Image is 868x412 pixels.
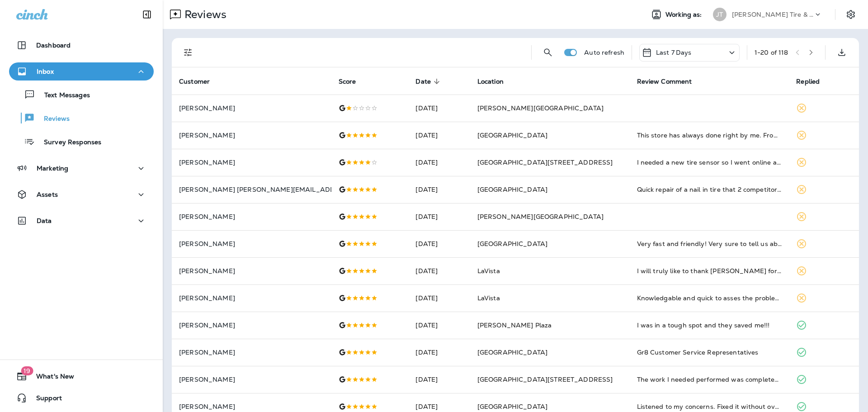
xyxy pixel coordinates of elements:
[755,49,788,56] div: 1 - 20 of 118
[37,217,52,224] p: Data
[637,239,782,248] div: Very fast and friendly! Very sure to tell us about there deals! Was recommended by a friend! Defi...
[408,95,470,122] td: [DATE]
[9,85,154,104] button: Text Messages
[477,240,547,248] span: [GEOGRAPHIC_DATA]
[35,115,70,123] p: Reviews
[477,375,613,384] span: [GEOGRAPHIC_DATA][STREET_ADDRESS]
[637,348,782,357] div: Gr8 Customer Service Representatives
[21,366,33,375] span: 19
[179,403,324,410] p: [PERSON_NAME]
[179,376,324,383] p: [PERSON_NAME]
[408,339,470,366] td: [DATE]
[408,230,470,257] td: [DATE]
[539,43,557,62] button: Search Reviews
[477,185,547,194] span: [GEOGRAPHIC_DATA]
[179,77,222,85] span: Customer
[9,109,154,128] button: Reviews
[637,77,704,85] span: Review Comment
[27,373,74,384] span: What's New
[408,203,470,230] td: [DATE]
[477,213,604,221] span: [PERSON_NAME][GEOGRAPHIC_DATA]
[339,78,356,85] span: Score
[9,132,154,151] button: Survey Responses
[415,78,431,85] span: Date
[796,77,831,85] span: Replied
[843,6,859,23] button: Settings
[35,91,90,100] p: Text Messages
[833,43,851,62] button: Export as CSV
[796,78,820,85] span: Replied
[637,375,782,384] div: The work I needed performed was completed as quickly as they could and at half the price of the d...
[477,131,547,139] span: [GEOGRAPHIC_DATA]
[477,158,613,166] span: [GEOGRAPHIC_DATA][STREET_ADDRESS]
[9,62,154,81] button: Inbox
[179,186,324,193] p: [PERSON_NAME] [PERSON_NAME][EMAIL_ADDRESS][PERSON_NAME][DOMAIN_NAME]
[179,267,324,275] p: [PERSON_NAME]
[179,322,324,329] p: [PERSON_NAME]
[408,284,470,312] td: [DATE]
[9,367,154,385] button: 19What's New
[179,132,324,139] p: [PERSON_NAME]
[477,78,504,85] span: Location
[37,68,54,75] p: Inbox
[179,104,324,112] p: [PERSON_NAME]
[408,149,470,176] td: [DATE]
[477,104,604,112] span: [PERSON_NAME][GEOGRAPHIC_DATA]
[637,402,782,411] div: Listened to my concerns. Fixed it without over charging for the work I feel very comfortable with...
[134,5,160,24] button: Collapse Sidebar
[9,159,154,177] button: Marketing
[179,213,324,220] p: [PERSON_NAME]
[339,77,368,85] span: Score
[9,36,154,54] button: Dashboard
[9,389,154,407] button: Support
[665,11,704,19] span: Working as:
[713,8,726,21] div: JT
[27,394,62,405] span: Support
[408,257,470,284] td: [DATE]
[36,42,71,49] p: Dashboard
[179,240,324,247] p: [PERSON_NAME]
[37,165,68,172] p: Marketing
[732,11,813,18] p: [PERSON_NAME] Tire & Auto
[408,312,470,339] td: [DATE]
[637,158,782,167] div: I needed a new tire sensor so I went online and scheduled an appointment for right after work. Th...
[179,294,324,302] p: [PERSON_NAME]
[477,321,552,329] span: [PERSON_NAME] Plaza
[35,138,101,147] p: Survey Responses
[9,212,154,230] button: Data
[179,43,197,62] button: Filters
[9,185,154,204] button: Assets
[477,267,500,275] span: LaVista
[179,78,210,85] span: Customer
[37,191,58,198] p: Assets
[408,122,470,149] td: [DATE]
[637,78,692,85] span: Review Comment
[637,294,782,303] div: Knowledgable and quick to asses the problem for a prompt replacement tire
[408,366,470,393] td: [DATE]
[637,321,782,330] div: I was in a tough spot and they saved me!!!
[637,131,782,140] div: This store has always done right by me. From helping with my trailer tires, to matching tire pric...
[477,348,547,356] span: [GEOGRAPHIC_DATA]
[415,77,443,85] span: Date
[477,294,500,302] span: LaVista
[179,349,324,356] p: [PERSON_NAME]
[477,403,547,411] span: [GEOGRAPHIC_DATA]
[637,185,782,194] div: Quick repair of a nail in tire that 2 competitors did not have time for
[408,176,470,203] td: [DATE]
[637,266,782,275] div: I will truly like to thank Austin for my tries he is such a awesome person I will recommend go an...
[179,159,324,166] p: [PERSON_NAME]
[477,77,515,85] span: Location
[181,8,226,21] p: Reviews
[656,49,692,56] p: Last 7 Days
[584,49,624,56] p: Auto refresh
